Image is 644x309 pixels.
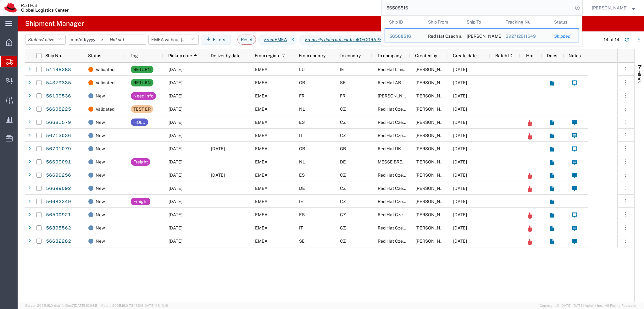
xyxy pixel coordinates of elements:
span: Notes [569,53,581,58]
th: Tracking Nu. [501,16,550,28]
span: Red Hat AB [378,80,401,85]
span: 09/02/2025 [453,199,467,204]
span: Filip Moravec [592,4,628,11]
span: DE [299,186,305,191]
span: EMEA [255,80,268,85]
a: 56608225 [46,104,71,114]
span: To company [377,53,402,58]
span: 56508516 [389,34,411,39]
span: Filip Lizuch [415,93,451,98]
input: Search for shipment number, reference number [382,0,573,15]
span: Hot [526,53,534,58]
button: Filters [201,35,231,45]
a: 56109536 [46,91,71,101]
span: Red Hat Czech s.r.o. [378,186,418,191]
span: Alessandro Longo [415,133,451,138]
div: Red Hat Czech s.r.o. [428,29,458,42]
span: From city does not contain Brno [299,35,404,45]
span: EMEA [255,120,268,125]
span: CZ [340,212,346,217]
span: To country [340,53,361,58]
span: Tag [130,53,138,58]
span: 01/16/2025 [453,80,467,85]
span: 09/29/2025 [169,225,182,230]
span: New [96,89,105,102]
a: 56699256 [46,170,71,180]
span: 09/30/2025 [169,239,182,244]
span: Filters [637,70,642,83]
span: EMEA [255,146,268,151]
span: Sona Mala [415,80,451,85]
span: CZ [340,107,346,112]
span: Validated [96,63,114,76]
input: Not set [68,35,107,44]
span: 09/04/2025 [453,133,467,138]
span: New [96,195,105,208]
span: New [96,235,105,248]
span: GB [299,80,305,85]
span: SE [340,80,346,85]
span: From country [299,53,325,58]
th: Ship ID [385,16,424,28]
span: CZ [340,173,346,178]
div: Need Info [133,92,153,100]
span: EMEA [255,173,268,178]
span: Red Hat Czech s.r.o. [378,107,418,112]
span: 03/31/2025 [169,80,182,85]
span: 09/02/2025 [453,239,467,244]
span: Ignacio Lago [415,173,451,178]
span: Pickup date [168,53,192,58]
a: 56699091 [46,157,71,167]
span: IE [340,67,344,72]
span: Red Hat Czech s.r.o. [378,120,418,125]
span: EMEA [255,133,268,138]
span: NL [299,159,305,164]
div: Shipped [554,33,574,40]
span: 09/08/2025 [169,159,182,164]
a: 56398562 [46,223,71,233]
span: EMEA [255,239,268,244]
a: 56500921 [46,210,71,220]
span: Veronika Paul [415,186,451,191]
button: Status:Active [25,35,66,45]
span: 09/03/2025 [453,159,467,164]
span: Red Hat Czech s.r.o. [378,239,418,244]
i: From [264,36,275,43]
span: Sona Mala [415,67,451,72]
a: 56682282 [46,236,71,246]
span: New [96,129,105,142]
span: Server: 2025.18.0-daa1fe12ee7 [25,304,98,307]
span: LU [299,67,305,72]
span: Red Hat Czech s.r.o. [378,225,418,230]
span: Julio Faerman [415,120,451,125]
a: 54498388 [46,65,71,75]
h4: Shipment Manager [25,16,84,31]
span: 09/10/2025 [211,146,225,151]
th: Ship From [424,16,463,28]
table: Search Results [385,16,582,46]
span: New [96,221,105,235]
span: New [96,142,105,155]
i: From city does not contain [305,36,357,43]
span: GB [299,146,305,151]
span: 09/01/2025 [453,120,467,125]
a: 56713036 [46,131,71,141]
button: [PERSON_NAME] [591,4,635,12]
span: 08/05/2025 [453,225,467,230]
span: DE [340,159,346,164]
span: Red Hat Czech s.r.o. [378,199,418,204]
span: [DATE] 10:04:51 [74,304,98,307]
span: New [96,208,105,221]
span: 09/08/2025 [169,133,182,138]
span: FR [340,93,345,98]
a: 56681579 [46,118,71,128]
span: Red Hat Czech s.r.o. [378,212,418,217]
span: Client: 2025.18.0-7346316 [101,304,168,307]
span: 09/09/2025 [169,186,182,191]
span: New [96,116,105,129]
a: 54379335 [46,78,71,88]
button: EMEA without [GEOGRAPHIC_DATA] [148,35,199,45]
div: HOLD [133,119,146,126]
span: From region [255,53,279,58]
span: ES [299,120,305,125]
